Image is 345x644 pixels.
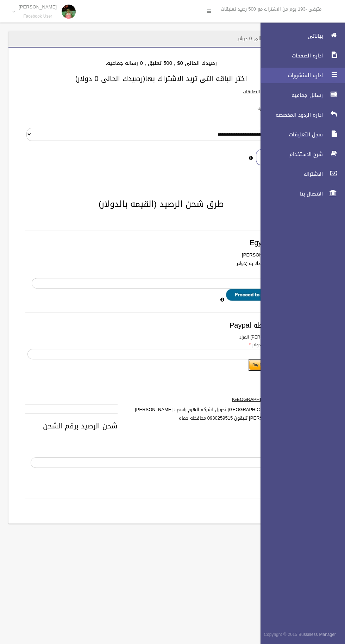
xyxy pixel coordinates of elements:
a: سجل التعليقات [255,127,345,142]
small: Facebook User [19,14,57,19]
a: اداره الصفحات [255,48,345,63]
label: من [GEOGRAPHIC_DATA] [118,395,292,404]
h4: رصيدك الحالى 0$ , 500 تعليق , 0 رساله جماعيه. [17,60,306,66]
span: اداره الردود المخصصه [255,111,325,118]
a: رسائل جماعيه [255,87,345,103]
h2: طرق شحن الرصيد (القيمه بالدولار) [17,199,306,209]
span: اداره المنشورات [255,72,325,79]
strong: Bussiness Manager [299,631,336,638]
a: الاتصال بنا [255,186,345,202]
h3: شحن الرصيد برقم الشحن [25,422,297,430]
label: باقات الرسائل الجماعيه [257,105,299,112]
span: رسائل جماعيه [255,92,325,99]
h3: اختر الباقه التى تريد الاشتراك بها(رصيدك الحالى 0 دولار) [17,75,306,82]
a: اداره المنشورات [255,68,345,83]
span: بياناتى [255,32,325,39]
label: داخل [GEOGRAPHIC_DATA] تحويل لشركه الهرم باسم : [PERSON_NAME] [PERSON_NAME] تليقون 0930259515 محا... [118,405,292,422]
p: [PERSON_NAME] [19,4,57,10]
span: شرح الاستخدام [255,151,325,158]
a: بياناتى [255,28,345,44]
span: اداره الصفحات [255,52,325,59]
span: سجل التعليقات [255,131,325,138]
input: Submit [249,359,300,371]
a: الاشتراك [255,166,345,182]
label: باقات الرد الالى على التعليقات [243,88,299,96]
header: الاشتراك - رصيدك الحالى 0 دولار [229,32,314,45]
a: اداره الردود المخصصه [255,107,345,123]
h3: الدفع بواسطه Paypal [25,321,297,329]
span: الاشتراك [255,171,325,178]
h3: Egypt payment [25,239,297,247]
span: Copyright © 2015 [264,631,297,638]
a: شرح الاستخدام [255,147,345,162]
span: الاتصال بنا [255,190,325,197]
